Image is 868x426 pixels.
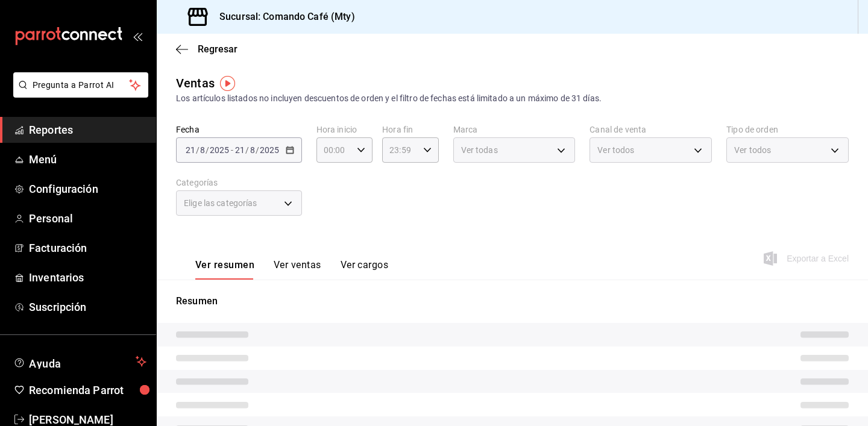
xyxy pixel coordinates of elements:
[13,72,148,98] button: Pregunta a Parrot AI
[29,181,146,197] span: Configuración
[184,197,257,209] span: Elige las categorías
[590,125,712,134] label: Canal de venta
[29,151,146,168] span: Menú
[176,74,215,92] div: Ventas
[245,145,249,155] span: /
[185,145,196,155] input: --
[209,145,230,155] input: ----
[8,87,148,100] a: Pregunta a Parrot AI
[250,145,256,155] input: --
[133,31,142,41] button: open_drawer_menu
[453,125,576,134] label: Marca
[29,299,146,315] span: Suscripción
[256,145,259,155] span: /
[29,269,146,286] span: Inventarios
[382,125,438,134] label: Hora fin
[259,145,280,155] input: ----
[461,144,498,156] span: Ver todas
[176,125,302,134] label: Fecha
[210,10,355,24] h3: Sucursal: Comando Café (Mty)
[220,76,235,91] img: Tooltip marker
[231,145,233,155] span: -
[597,144,634,156] span: Ver todos
[316,125,373,134] label: Hora inicio
[341,259,389,280] button: Ver cargos
[29,240,146,256] span: Facturación
[734,144,771,156] span: Ver todos
[29,210,146,227] span: Personal
[33,79,130,92] span: Pregunta a Parrot AI
[176,178,302,187] label: Categorías
[29,354,131,369] span: Ayuda
[726,125,849,134] label: Tipo de orden
[29,382,146,398] span: Recomienda Parrot
[176,43,237,55] button: Regresar
[200,145,206,155] input: --
[198,43,237,55] span: Regresar
[196,145,200,155] span: /
[195,259,254,280] button: Ver resumen
[176,294,849,309] p: Resumen
[29,122,146,138] span: Reportes
[234,145,245,155] input: --
[195,259,388,280] div: navigation tabs
[176,92,849,105] div: Los artículos listados no incluyen descuentos de orden y el filtro de fechas está limitado a un m...
[274,259,321,280] button: Ver ventas
[206,145,209,155] span: /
